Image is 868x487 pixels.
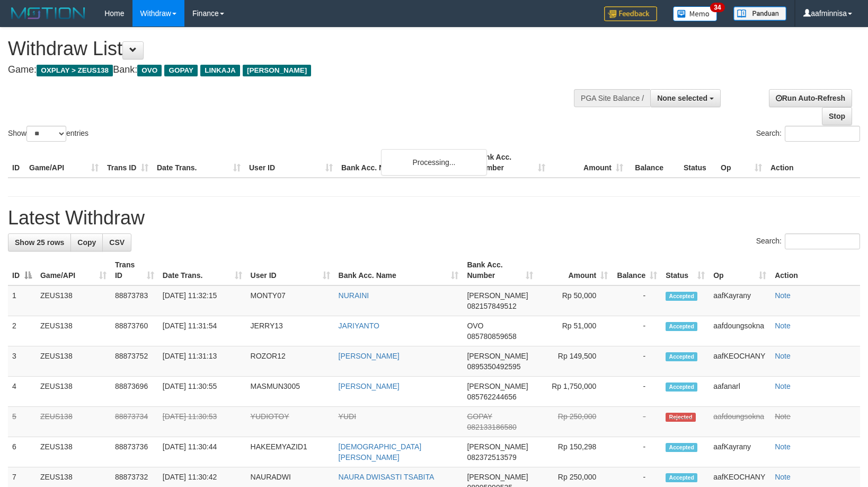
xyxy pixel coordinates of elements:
span: Copy 082157849512 to clipboard [467,302,516,310]
td: ZEUS138 [36,437,111,467]
th: Balance: activate to sort column ascending [612,255,661,285]
td: Rp 149,500 [537,346,612,377]
span: OVO [467,321,483,330]
td: ZEUS138 [36,316,111,346]
span: Accepted [666,292,697,301]
td: ROZOR12 [246,346,334,377]
a: Copy [70,233,103,251]
h1: Withdraw List [8,38,568,59]
a: Note [775,412,791,421]
td: 3 [8,346,36,377]
a: YUDI [339,412,356,421]
td: - [612,346,661,377]
a: Note [775,382,791,390]
a: Stop [822,107,852,125]
td: Rp 1,750,000 [537,377,612,407]
span: [PERSON_NAME] [467,442,528,451]
th: Status [679,147,716,178]
span: [PERSON_NAME] [467,352,528,360]
td: 88873734 [111,407,158,437]
a: [DEMOGRAPHIC_DATA][PERSON_NAME] [339,442,422,462]
input: Search: [785,233,860,249]
th: User ID: activate to sort column ascending [246,255,334,285]
span: CSV [109,238,125,247]
td: 4 [8,377,36,407]
h4: Game: Bank: [8,65,568,75]
span: Accepted [666,382,697,392]
td: aafKayrany [709,285,770,316]
span: Accepted [666,443,697,452]
th: Op: activate to sort column ascending [709,255,770,285]
td: - [612,437,661,467]
span: Copy [77,238,96,247]
td: 88873736 [111,437,158,467]
td: 5 [8,407,36,437]
td: 2 [8,316,36,346]
td: MONTY07 [246,285,334,316]
div: Processing... [381,149,487,176]
span: OVO [137,65,162,76]
input: Search: [785,126,860,142]
td: - [612,316,661,346]
span: Accepted [666,322,697,331]
th: Amount [550,147,627,178]
span: [PERSON_NAME] [467,291,528,300]
th: Action [770,255,860,285]
th: Balance [627,147,679,178]
label: Search: [756,233,860,249]
td: [DATE] 11:30:44 [158,437,246,467]
th: Game/API [25,147,103,178]
a: CSV [102,233,131,251]
td: 88873696 [111,377,158,407]
span: [PERSON_NAME] [243,65,311,76]
td: Rp 150,298 [537,437,612,467]
span: OXPLAY > ZEUS138 [37,65,113,76]
td: aafKayrany [709,437,770,467]
th: User ID [245,147,337,178]
span: None selected [657,94,707,102]
td: MASMUN3005 [246,377,334,407]
a: Show 25 rows [8,233,71,251]
td: - [612,377,661,407]
th: Date Trans.: activate to sort column ascending [158,255,246,285]
td: [DATE] 11:31:54 [158,316,246,346]
span: [PERSON_NAME] [467,473,528,481]
td: HAKEEMYAZID1 [246,437,334,467]
td: 88873752 [111,346,158,377]
span: Rejected [666,413,695,422]
th: Game/API: activate to sort column ascending [36,255,111,285]
select: Showentries [26,126,66,142]
td: - [612,407,661,437]
td: 88873783 [111,285,158,316]
th: Bank Acc. Name [337,147,472,178]
td: JERRY13 [246,316,334,346]
span: 34 [710,3,724,12]
span: Copy 085780859658 to clipboard [467,332,516,341]
th: Status: activate to sort column ascending [661,255,709,285]
td: ZEUS138 [36,346,111,377]
label: Show entries [8,126,88,142]
td: Rp 50,000 [537,285,612,316]
td: aafKEOCHANY [709,346,770,377]
td: Rp 51,000 [537,316,612,346]
th: Trans ID: activate to sort column ascending [111,255,158,285]
a: NAURA DWISASTI TSABITA [339,473,435,481]
a: JARIYANTO [339,321,379,330]
td: aafdoungsokna [709,407,770,437]
span: Show 25 rows [15,238,64,247]
span: Accepted [666,473,697,482]
td: ZEUS138 [36,377,111,407]
th: Date Trans. [153,147,245,178]
span: Copy 085762244656 to clipboard [467,393,516,401]
a: Note [775,321,791,330]
span: GOPAY [467,412,492,421]
td: 1 [8,285,36,316]
th: Action [766,147,860,178]
td: Rp 250,000 [537,407,612,437]
span: [PERSON_NAME] [467,382,528,390]
th: Bank Acc. Number: activate to sort column ascending [463,255,537,285]
a: [PERSON_NAME] [339,352,400,360]
a: [PERSON_NAME] [339,382,400,390]
td: aafanarl [709,377,770,407]
th: Trans ID [103,147,153,178]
